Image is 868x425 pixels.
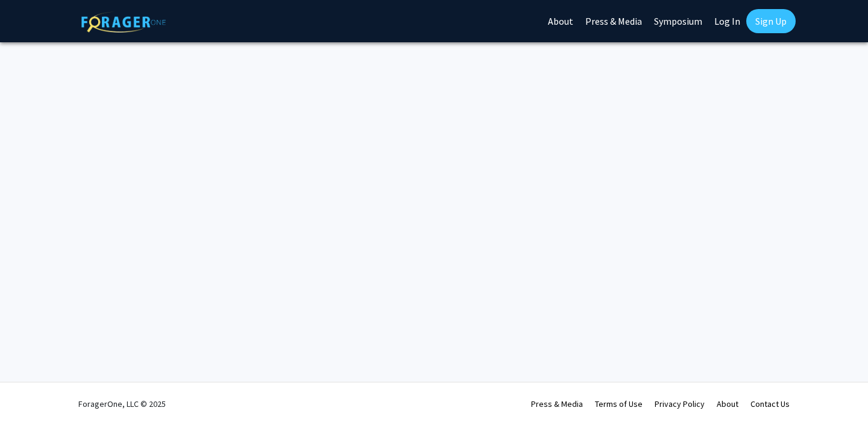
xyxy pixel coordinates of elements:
a: Contact Us [750,398,790,409]
a: Sign Up [746,9,796,33]
div: ForagerOne, LLC © 2025 [78,383,166,425]
a: About [717,398,738,409]
a: Terms of Use [595,398,643,409]
img: ForagerOne Logo [81,11,166,33]
a: Privacy Policy [655,398,705,409]
a: Press & Media [531,398,583,409]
